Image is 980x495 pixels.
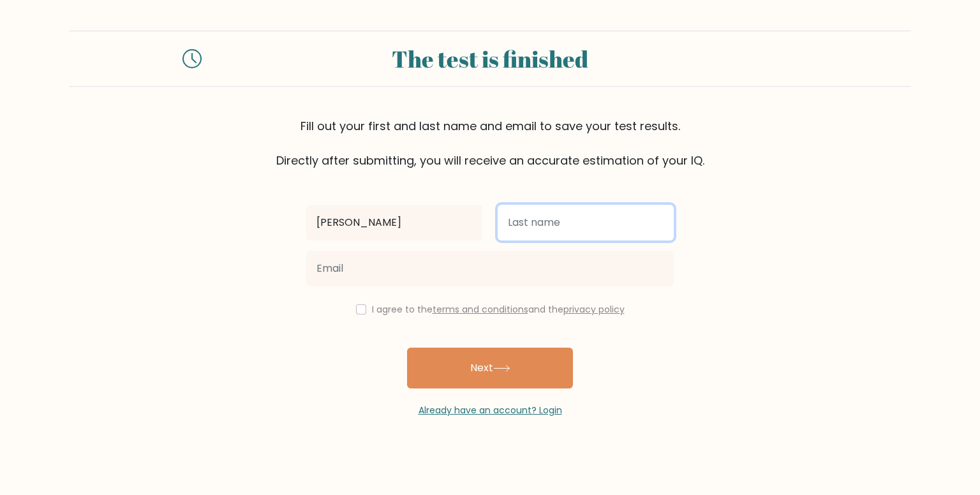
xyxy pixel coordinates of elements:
[217,41,763,76] div: The test is finished
[419,404,562,417] a: Already have an account? Login
[372,303,625,316] label: I agree to the and the
[433,303,528,316] a: terms and conditions
[563,303,625,316] a: privacy policy
[69,117,911,169] div: Fill out your first and last name and email to save your test results. Directly after submitting,...
[498,205,674,240] input: Last name
[407,348,573,388] button: Next
[306,251,674,286] input: Email
[306,205,482,240] input: First name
